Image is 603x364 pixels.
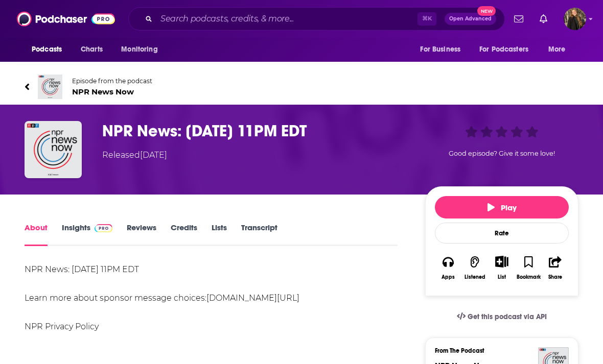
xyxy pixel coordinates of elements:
a: NPR News NowEpisode from the podcastNPR News Now [25,75,578,99]
button: open menu [25,40,75,59]
button: Open AdvancedNew [445,13,496,25]
span: Play [488,203,517,212]
div: Apps [442,274,455,280]
a: [DOMAIN_NAME][URL] [206,293,299,303]
a: Show notifications dropdown [510,10,527,28]
a: Reviews [127,223,156,246]
div: Rate [435,223,569,244]
a: InsightsPodchaser Pro [62,223,112,246]
span: Good episode? Give it some love! [449,150,555,157]
span: ⌘ K [418,12,436,26]
span: Charts [81,42,103,57]
img: Podchaser Pro [95,224,112,232]
a: Show notifications dropdown [536,10,551,28]
button: open menu [473,40,543,59]
button: Listened [461,249,488,286]
img: NPR News Now [38,75,62,99]
div: Released [DATE] [102,149,167,161]
span: New [477,6,496,16]
span: NPR News Now [72,87,152,96]
img: Podchaser - Follow, Share and Rate Podcasts [17,9,115,29]
span: Podcasts [32,42,62,57]
div: Share [548,274,562,280]
button: open menu [114,40,171,59]
div: List [498,274,506,280]
img: User Profile [564,8,586,30]
button: Show profile menu [564,8,586,30]
img: NPR News: 09-22-2025 11PM EDT [25,121,82,178]
span: Logged in as anamarquis [564,8,586,30]
a: About [25,223,48,246]
div: Show More ButtonList [489,249,515,286]
h3: From The Podcast [435,347,561,354]
h1: NPR News: 09-22-2025 11PM EDT [102,121,409,141]
a: Charts [74,40,109,59]
span: More [548,42,566,57]
input: Search podcasts, credits, & more... [156,11,418,27]
span: Monitoring [121,42,157,57]
div: NPR News: [DATE] 11PM EDT Learn more about sponsor message choices: [25,262,398,334]
a: Lists [212,223,227,246]
a: NPR Privacy Policy [25,322,99,331]
button: Show More Button [491,256,512,267]
button: Bookmark [515,249,542,286]
button: Play [435,196,569,219]
span: Open Advanced [449,16,492,21]
span: For Podcasters [479,42,528,57]
span: For Business [420,42,460,57]
div: Search podcasts, credits, & more... [128,7,505,31]
div: Bookmark [517,274,541,280]
a: Get this podcast via API [449,304,555,329]
button: Apps [435,249,461,286]
span: Episode from the podcast [72,77,152,85]
button: open menu [541,40,578,59]
a: Credits [171,223,197,246]
span: Get this podcast via API [468,312,547,321]
button: Share [542,249,569,286]
div: Listened [465,274,485,280]
a: Transcript [241,223,277,246]
button: open menu [413,40,473,59]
